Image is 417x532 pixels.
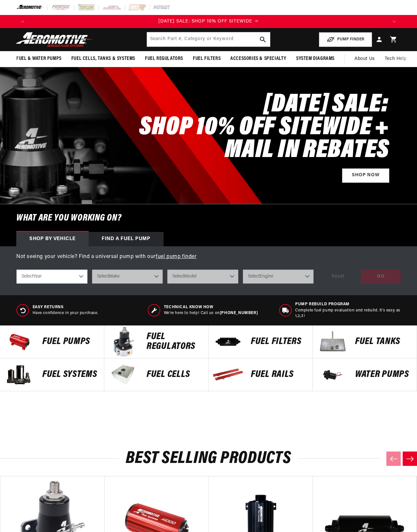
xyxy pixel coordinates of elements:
[33,310,98,316] p: Have confidence in your purchase.
[319,32,372,47] button: PUMP FINDER
[164,310,258,316] p: We’re here to help! Call us on
[104,358,208,391] a: FUEL Cells FUEL Cells
[3,325,36,358] img: Fuel Pumps
[230,55,286,62] span: Accessories & Specialty
[167,269,238,284] select: Model
[104,325,208,358] a: FUEL REGULATORS FUEL REGULATORS
[108,358,140,391] img: FUEL Cells
[313,358,417,391] a: Water Pumps Water Pumps
[243,269,314,284] select: Engine
[403,452,417,466] button: Next slide
[208,325,313,358] a: FUEL FILTERS FUEL FILTERS
[29,18,388,25] a: [DATE] SALE: SHOP 10% OFF SITEWIDE
[295,308,401,319] p: Complete fuel pump evaluation and rebuild. It's easy as 1,2,3!
[147,32,270,47] input: Search by Part Number, Category or Keyword
[11,51,66,66] summary: Fuel & Water Pumps
[158,19,252,24] span: [DATE] SALE: SHOP 10% OFF SITEWIDE
[316,325,349,358] img: Fuel Tanks
[316,358,349,391] img: Water Pumps
[3,358,36,391] img: Fuel Systems
[355,337,410,347] p: Fuel Tanks
[66,51,140,66] summary: Fuel Cells, Tanks & Systems
[380,51,411,67] summary: Tech Help
[256,32,270,47] button: search button
[42,337,97,347] p: Fuel Pumps
[291,51,339,66] summary: System Diagrams
[385,55,406,63] span: Tech Help
[355,370,410,380] p: Water Pumps
[212,325,244,358] img: FUEL FILTERS
[16,55,62,62] span: Fuel & Water Pumps
[108,325,140,358] img: FUEL REGULATORS
[29,18,388,25] div: 1 of 3
[147,370,202,380] p: FUEL Cells
[16,15,29,28] button: Translation missing: en.sections.announcements.previous_announcement
[71,55,135,62] span: Fuel Cells, Tanks & Systems
[164,305,258,310] span: Technical Know How
[208,358,313,391] a: FUEL Rails FUEL Rails
[296,55,335,62] span: System Diagrams
[354,56,375,61] span: About Us
[212,358,244,391] img: FUEL Rails
[140,51,188,66] summary: Fuel Regulators
[89,232,164,246] div: Find a Fuel Pump
[16,269,88,284] select: Year
[92,269,163,284] select: Make
[33,305,98,310] span: Easy Returns
[313,325,417,358] a: Fuel Tanks Fuel Tanks
[111,93,389,162] h2: [DATE] SALE: SHOP 10% OFF SITEWIDE + MAIL IN REBATES
[156,254,197,259] a: fuel pump finder
[350,51,380,67] a: About Us
[225,51,291,66] summary: Accessories & Specialty
[251,337,306,347] p: FUEL FILTERS
[29,18,388,25] div: Announcement
[42,370,97,380] p: Fuel Systems
[147,332,202,352] p: FUEL REGULATORS
[295,302,401,307] span: Pump Rebuild program
[188,51,225,66] summary: Fuel Filters
[145,55,183,62] span: Fuel Regulators
[14,32,95,47] img: Aeromotive
[386,452,401,466] button: Previous slide
[388,15,401,28] button: Translation missing: en.sections.announcements.next_announcement
[342,168,389,183] a: Shop Now
[16,253,401,261] p: Not seeing your vehicle? Find a universal pump with our
[16,232,89,246] div: Shop by vehicle
[251,370,306,380] p: FUEL Rails
[220,311,258,315] a: [PHONE_NUMBER]
[193,55,221,62] span: Fuel Filters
